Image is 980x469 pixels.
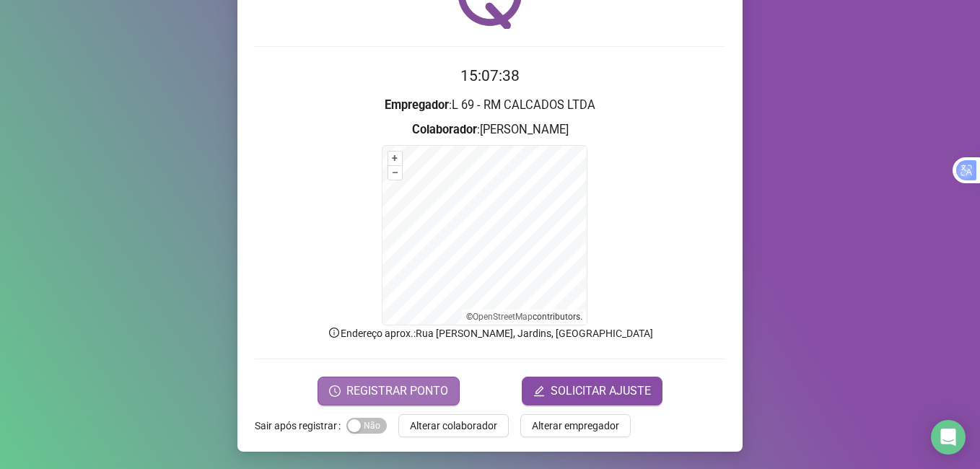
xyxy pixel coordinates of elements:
[255,96,725,115] h3: : L 69 - RM CALCADOS LTDA
[318,377,460,406] button: REGISTRAR PONTO
[466,312,582,322] li: © contributors.
[398,414,509,437] button: Alterar colaborador
[412,123,477,136] strong: Colaborador
[388,166,402,180] button: –
[346,382,448,400] span: REGISTRAR PONTO
[522,377,662,406] button: editSOLICITAR AJUSTE
[520,414,631,437] button: Alterar empregador
[329,385,341,397] span: clock-circle
[410,418,497,434] span: Alterar colaborador
[255,414,346,437] label: Sair após registrar
[388,152,402,165] button: +
[328,326,341,339] span: info-circle
[255,120,725,139] h3: : [PERSON_NAME]
[931,420,966,455] div: Open Intercom Messenger
[551,382,651,400] span: SOLICITAR AJUSTE
[385,98,449,112] strong: Empregador
[533,385,545,397] span: edit
[532,418,619,434] span: Alterar empregador
[473,312,533,322] a: OpenStreetMap
[255,325,725,341] p: Endereço aprox. : Rua [PERSON_NAME], Jardins, [GEOGRAPHIC_DATA]
[460,67,520,84] time: 15:07:38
